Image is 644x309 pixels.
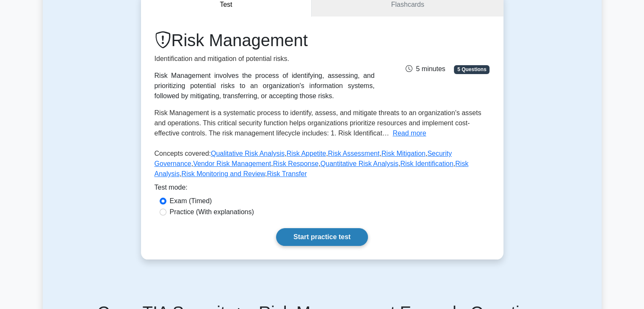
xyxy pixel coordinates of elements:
[273,160,319,167] a: Risk Response
[211,150,285,157] a: Qualitative Risk Analysis
[276,228,368,246] a: Start practice test
[267,170,307,177] a: Risk Transfer
[400,160,453,167] a: Risk Identification
[155,149,490,182] p: Concepts covered: , , , , , , , , , , ,
[182,170,265,177] a: Risk Monitoring and Review
[155,54,375,64] p: Identification and mitigation of potential risks.
[321,160,398,167] a: Quantitative Risk Analysis
[155,182,490,196] div: Test mode:
[454,65,489,74] span: 5 Questions
[155,109,481,137] span: Risk Management is a systematic process to identify, assess, and mitigate threats to an organizat...
[155,160,469,177] a: Risk Analysis
[392,128,426,138] button: Read more
[155,71,375,101] div: Risk Management involves the process of identifying, assessing, and prioritizing potential risks ...
[381,150,426,157] a: Risk Mitigation
[170,196,212,206] label: Exam (Timed)
[406,65,445,72] span: 5 minutes
[193,160,271,167] a: Vendor Risk Management
[155,30,375,50] h1: Risk Management
[170,207,254,217] label: Practice (With explanations)
[328,150,380,157] a: Risk Assessment
[287,150,326,157] a: Risk Appetite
